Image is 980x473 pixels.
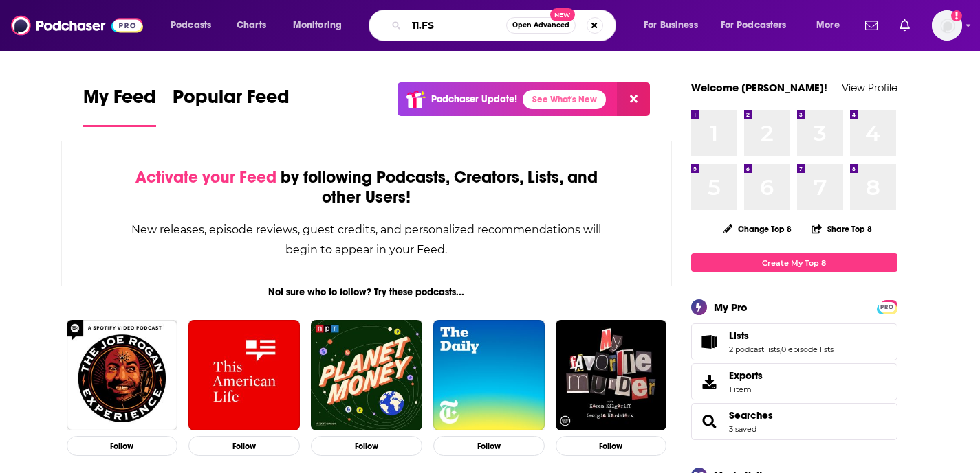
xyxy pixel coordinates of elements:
[556,436,667,456] button: Follow
[135,167,276,187] span: Activate your Feed
[512,22,569,29] span: Open Advanced
[780,345,781,354] span: ,
[506,17,576,34] button: Open AdvancedNew
[433,436,545,456] button: Follow
[11,12,143,38] img: Podchaser - Follow, Share and Rate Podcasts
[173,85,290,127] a: Popular Feed
[691,403,897,440] span: Searches
[879,301,895,312] a: PRO
[237,16,266,35] span: Charts
[67,320,178,431] img: The Joe Rogan Experience
[951,10,962,21] svg: Add a profile image
[406,14,506,36] input: Search podcasts, credits, & more...
[781,345,834,354] a: 0 episode lists
[811,216,873,242] button: Share Top 8
[729,330,749,342] span: Lists
[729,384,763,394] span: 1 item
[879,302,895,312] span: PRO
[188,320,300,431] img: This American Life
[807,14,857,36] button: open menu
[161,14,229,36] button: open menu
[842,81,897,94] a: View Profile
[311,320,422,431] img: Planet Money
[83,85,156,127] a: My Feed
[932,10,962,41] span: Logged in as BrunswickDigital
[61,286,673,298] div: Not sure who to follow? Try these podcasts...
[228,14,274,36] a: Charts
[634,14,715,36] button: open menu
[932,10,962,41] img: User Profile
[696,372,723,391] span: Exports
[691,323,897,360] span: Lists
[696,332,723,351] a: Lists
[644,16,698,35] span: For Business
[131,168,603,207] div: by following Podcasts, Creators, Lists, and other Users!
[67,436,178,456] button: Follow
[729,369,763,382] span: Exports
[721,16,787,35] span: For Podcasters
[131,220,603,259] div: New releases, episode reviews, guest credits, and personalized recommendations will begin to appe...
[382,10,629,41] div: Search podcasts, credits, & more...
[691,363,897,400] a: Exports
[293,16,342,35] span: Monitoring
[729,345,780,354] a: 2 podcast lists
[83,85,156,117] span: My Feed
[894,14,915,37] a: Show notifications dropdown
[523,90,606,109] a: See What's New
[691,81,827,94] a: Welcome [PERSON_NAME]!
[816,16,840,35] span: More
[188,436,300,456] button: Follow
[696,412,723,431] a: Searches
[714,301,748,314] div: My Pro
[556,320,667,431] img: My Favorite Murder with Karen Kilgariff and Georgia Hardstark
[860,14,883,37] a: Show notifications dropdown
[729,424,756,434] a: 3 saved
[729,409,773,422] a: Searches
[712,14,807,36] button: open menu
[932,10,962,41] button: Show profile menu
[171,16,211,35] span: Podcasts
[691,253,897,272] a: Create My Top 8
[433,320,545,431] img: The Daily
[283,14,360,36] button: open menu
[173,85,290,117] span: Popular Feed
[431,93,517,105] p: Podchaser Update!
[311,436,422,456] button: Follow
[729,330,834,342] a: Lists
[715,220,801,238] button: Change Top 8
[550,8,575,21] span: New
